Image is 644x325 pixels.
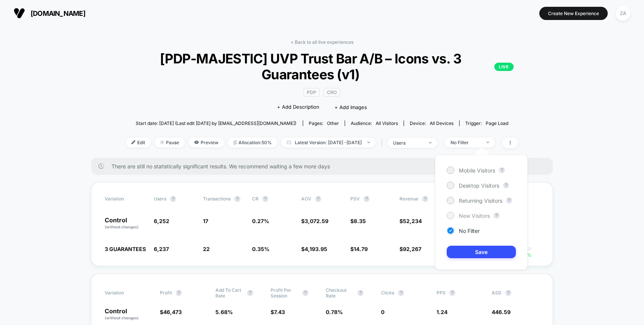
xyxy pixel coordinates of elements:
div: No Filter [450,140,481,145]
button: ? [449,290,455,296]
button: ? [247,290,253,296]
span: Page Load [486,120,508,126]
img: rebalance [234,140,237,145]
img: end [486,142,489,143]
button: ? [506,197,512,203]
span: $ [350,218,366,224]
span: 0 [381,309,384,315]
div: ZA [616,6,630,21]
span: Variation [105,287,146,299]
span: AOV [301,196,311,202]
span: 22 [203,246,210,252]
span: ASD [492,290,502,296]
img: edit [132,140,135,144]
span: Variation [105,196,146,202]
button: ? [398,290,404,296]
button: ? [494,213,500,219]
span: Device: [404,120,459,126]
span: 6,252 [154,218,169,224]
p: Control [105,308,152,321]
span: $ [301,218,328,224]
span: 1.24 [437,309,447,315]
span: All Visitors [376,120,398,126]
span: $ [350,246,368,252]
button: ? [234,196,240,202]
span: 7.43 [274,309,285,315]
span: Revenue [399,196,418,202]
button: ? [499,167,505,173]
span: $ [160,309,182,315]
span: 46,473 [163,309,182,315]
span: $ [301,246,327,252]
span: + Add Description [277,103,319,111]
span: Profit Per Session [271,287,299,299]
img: end [367,142,370,143]
span: 92,267 [403,246,421,252]
button: ? [170,196,176,202]
span: 4,193.95 [305,246,327,252]
span: Transactions [203,196,231,202]
span: PPS [437,290,446,296]
span: 446.59 [492,309,511,315]
span: $ [399,218,422,224]
img: Visually logo [14,8,25,19]
span: Edit [126,137,151,148]
span: 0.78 % [326,309,343,315]
span: 0.27 % [252,218,269,224]
span: 0.35 % [252,246,269,252]
span: [DOMAIN_NAME] [31,9,85,17]
span: No Filter [459,228,480,234]
div: users [393,140,423,146]
button: ? [503,182,509,188]
span: 8.35 [354,218,366,224]
span: Mobile Visitors [459,167,495,174]
span: | [379,137,387,148]
span: Allocation: 50% [228,137,277,148]
span: Start date: [DATE] (Last edit [DATE] by [EMAIL_ADDRESS][DOMAIN_NAME]) [136,120,296,126]
span: 14.79 [354,246,368,252]
span: CRO [324,88,340,97]
button: Create New Experience [539,7,608,20]
span: 5.68 % [215,309,233,315]
span: Desktop Visitors [459,182,499,189]
span: 52,234 [403,218,422,224]
div: Trigger: [465,120,508,126]
button: ZA [613,6,633,21]
button: [DOMAIN_NAME] [11,7,88,19]
span: Returning Visitors [459,197,502,204]
div: Pages: [309,120,339,126]
span: PDP [303,88,320,97]
span: 17 [203,218,208,224]
button: ? [315,196,321,202]
span: New Visitors [459,213,490,219]
button: ? [176,290,182,296]
button: ? [422,196,428,202]
span: Pause [155,137,185,148]
button: ? [358,290,364,296]
button: ? [302,290,308,296]
span: users [154,196,166,202]
span: 3,072.59 [305,218,328,224]
div: Audience: [351,120,398,126]
span: all devices [430,120,454,126]
span: Latest Version: [DATE] - [DATE] [281,137,376,148]
a: < Back to all live experiences [291,39,353,45]
span: There are still no statistically significant results. We recommend waiting a few more days [111,163,538,169]
button: ? [262,196,268,202]
span: Profit [160,290,172,296]
p: Control [105,217,146,230]
span: Clicks [381,290,394,296]
p: LIVE [494,63,513,71]
button: ? [364,196,370,202]
span: Add To Cart Rate [215,287,243,299]
button: ? [505,290,511,296]
span: [PDP-MAJESTIC] UVP Trust Bar A/B – Icons vs. 3 Guarantees (v1) [130,51,513,82]
span: + Add Images [334,104,367,110]
span: Checkout Rate [326,287,354,299]
img: calendar [287,140,291,144]
button: Save [447,246,516,258]
span: $ [271,309,285,315]
span: 6,237 [154,246,169,252]
span: Preview [189,137,224,148]
img: end [429,142,432,143]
